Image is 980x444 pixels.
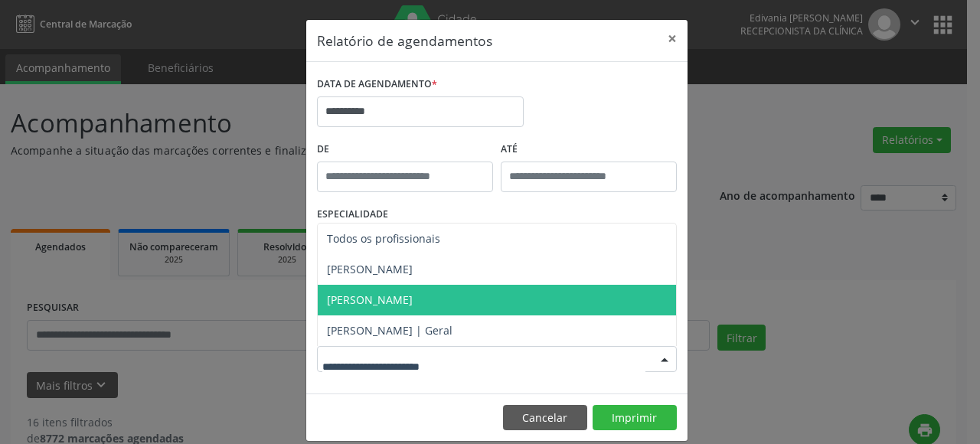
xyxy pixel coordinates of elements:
[327,323,452,338] span: [PERSON_NAME] | Geral
[657,20,688,57] button: Close
[501,138,677,162] label: ATÉ
[327,262,413,276] span: [PERSON_NAME]
[317,203,388,227] label: ESPECIALIDADE
[503,405,587,431] button: Cancelar
[593,405,677,431] button: Imprimir
[327,292,413,307] span: [PERSON_NAME]
[327,231,440,246] span: Todos os profissionais
[317,31,492,51] h5: Relatório de agendamentos
[317,73,437,96] label: DATA DE AGENDAMENTO
[317,138,493,162] label: De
